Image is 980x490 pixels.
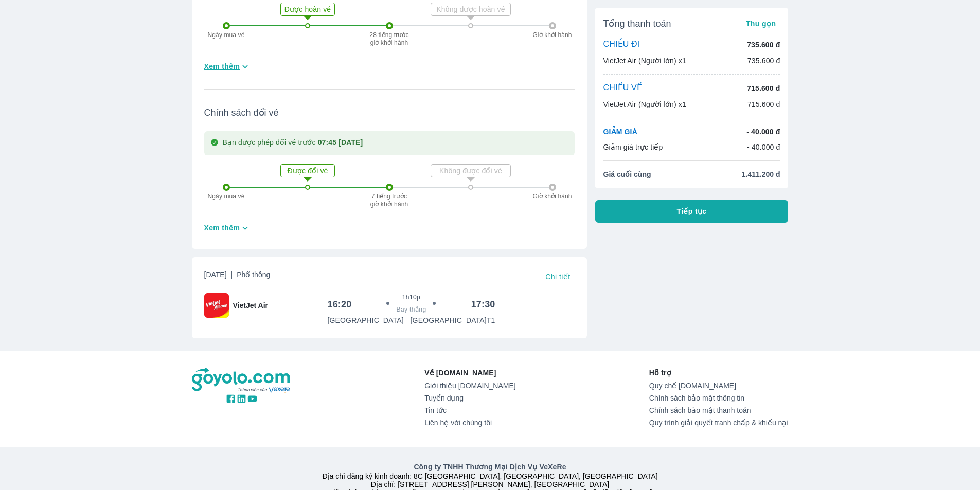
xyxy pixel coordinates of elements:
span: 1h10p [402,293,420,301]
p: CHIỀU VỀ [603,83,643,94]
p: Công ty TNHH Thương Mại Dịch Vụ VeXeRe [194,462,787,472]
p: VietJet Air (Người lớn) x1 [603,99,686,110]
p: Ngày mua vé [203,31,250,39]
p: Giờ khởi hành [529,193,576,200]
a: Liên hệ với chúng tôi [424,419,515,427]
span: Xem thêm [204,223,240,233]
p: Được hoàn vé [282,4,333,14]
p: - 40.000 đ [746,126,780,137]
span: Xem thêm [204,61,240,71]
p: Bạn được phép đổi vé trước [223,137,363,149]
p: 735.600 đ [747,40,780,50]
p: CHIỀU ĐI [603,39,640,50]
p: Được đổi vé [282,166,333,176]
span: Chi tiết [545,273,570,281]
p: VietJet Air (Người lớn) x1 [603,56,686,66]
a: Chính sách bảo mật thanh toán [649,406,789,414]
a: Chính sách bảo mật thông tin [649,394,789,402]
a: Tin tức [424,406,515,414]
p: 7 tiếng trước giờ khởi hành [369,193,410,207]
span: 1.411.200 đ [742,169,780,179]
span: Chính sách đổi vé [204,106,575,119]
p: - 40.000 đ [747,142,780,152]
span: | [231,270,233,279]
button: Xem thêm [200,220,255,237]
span: Tổng thanh toán [603,17,671,30]
span: VietJet Air [233,300,268,311]
h6: 16:20 [327,298,351,311]
button: Chi tiết [541,269,574,284]
a: Tuyển dụng [424,394,515,402]
p: 735.600 đ [747,56,780,66]
p: Ngày mua vé [203,193,250,200]
span: Tiếp tục [677,206,707,216]
p: GIẢM GIÁ [603,126,637,137]
span: Bay thẳng [397,305,426,314]
p: 715.600 đ [747,99,780,110]
p: 715.600 đ [747,83,780,94]
p: Hỗ trợ [649,368,789,378]
span: Giá cuối cùng [603,169,651,179]
p: Giảm giá trực tiếp [603,142,663,152]
p: 28 tiếng trước giờ khởi hành [369,31,410,46]
a: Quy chế [DOMAIN_NAME] [649,382,789,390]
p: [GEOGRAPHIC_DATA] [327,315,403,325]
p: Giờ khởi hành [529,31,576,39]
p: [GEOGRAPHIC_DATA] T1 [411,315,495,325]
h6: 17:30 [471,298,495,311]
strong: 07:45 [DATE] [318,138,363,147]
p: Không được đổi vé [432,166,509,176]
a: Giới thiệu [DOMAIN_NAME] [424,382,515,390]
button: Thu gọn [742,16,780,31]
span: Thu gọn [746,20,776,28]
button: Tiếp tục [595,200,789,223]
img: logo [192,368,292,393]
p: Về [DOMAIN_NAME] [424,368,515,378]
span: Phổ thông [237,270,270,279]
p: Không được hoàn vé [432,4,509,14]
button: Xem thêm [200,58,255,75]
a: Quy trình giải quyết tranh chấp & khiếu nại [649,419,789,427]
span: [DATE] [204,269,271,284]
